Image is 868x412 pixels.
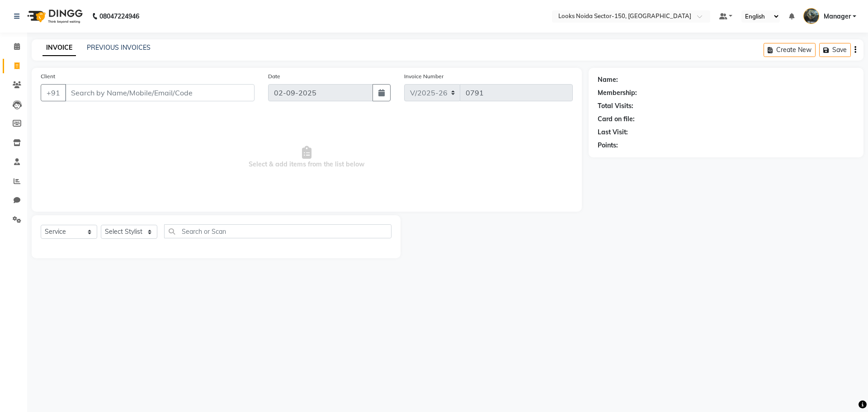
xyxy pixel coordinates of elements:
[803,8,819,24] img: Manager
[268,72,280,81] label: Date
[824,12,851,21] span: Manager
[41,112,573,203] span: Select & add items from the list below
[598,141,618,150] div: Points:
[764,43,816,57] button: Create New
[23,4,85,29] img: logo
[598,101,633,111] div: Total Visits:
[164,224,392,238] input: Search or Scan
[598,128,628,137] div: Last Visit:
[598,88,637,98] div: Membership:
[65,84,255,101] input: Search by Name/Mobile/Email/Code
[99,4,139,29] b: 08047224946
[87,43,151,52] a: PREVIOUS INVOICES
[41,84,66,101] button: +91
[819,43,851,57] button: Save
[41,72,55,81] label: Client
[42,40,76,56] a: INVOICE
[598,114,635,124] div: Card on file:
[404,72,443,81] label: Invoice Number
[598,75,618,85] div: Name:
